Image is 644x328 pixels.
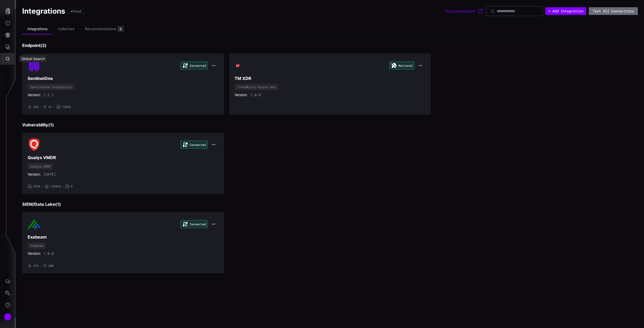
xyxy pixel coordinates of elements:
[33,105,38,109] span: 493
[48,264,54,268] span: 208
[22,202,638,207] h3: SIEM/Data Lake ( 1 )
[40,264,42,268] span: •
[28,172,41,177] span: Version:
[235,59,247,72] img: TrendMicro Vision One
[235,93,248,97] span: Version:
[589,7,638,15] button: Test All Connections
[28,138,41,151] img: Qualys VMDR
[250,93,261,97] span: 1.0.0
[19,55,47,62] div: Global Search
[545,7,586,15] button: + Add Integration
[30,244,43,247] div: Exabeam
[62,105,71,109] span: 12868
[235,76,425,81] h3: TM XDR
[120,27,122,30] div: 0
[42,184,43,188] span: •
[85,27,116,31] div: Recommendations
[28,155,219,160] h3: Qualys VMDR
[43,172,56,177] span: [DATE]
[22,6,65,16] h1: Integrations
[40,105,42,109] span: •
[33,184,40,188] span: 2938
[28,59,41,72] img: SentinelOne Singularity
[237,85,275,88] div: TrendMicro Vision One
[28,218,41,231] img: Exabeam
[22,24,53,34] li: Integrations
[22,122,638,128] h3: Vulnerability ( 1 )
[43,93,54,97] span: 1.2.1
[181,220,207,228] div: Connected
[71,10,82,13] div: 4 Total
[28,76,219,81] h3: SentinelOne
[53,105,55,109] span: •
[71,184,73,188] span: 0
[48,105,52,109] span: 47
[28,251,41,256] span: Version:
[22,43,638,48] h3: Endpoint ( 2 )
[30,165,50,168] div: Qualys VMDR
[33,264,38,268] span: 476
[181,141,207,149] div: Connected
[28,234,219,240] h3: Exabeam
[30,85,72,88] div: SentinelOne Singularity
[445,8,484,14] a: Documentation
[53,24,80,34] li: Collectors
[43,251,54,256] span: 1.0.0
[181,62,207,69] div: Connected
[50,184,61,188] span: 135465
[389,62,414,69] div: Notional
[62,184,64,188] span: •
[28,93,41,97] span: Version:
